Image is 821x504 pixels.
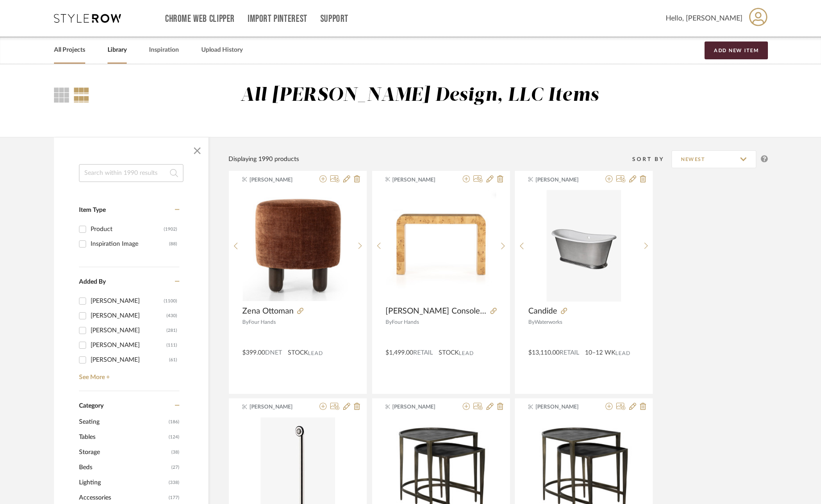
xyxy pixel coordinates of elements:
[320,15,348,23] a: Support
[79,475,166,490] span: Lighting
[79,460,169,475] span: Beds
[288,348,308,358] span: STOCK
[79,164,183,182] input: Search within 1990 results
[166,338,177,352] div: (111)
[79,445,169,460] span: Storage
[108,44,127,56] a: Library
[632,155,672,164] div: Sort By
[242,306,294,316] span: Zena Ottoman
[386,350,413,356] span: $1,499.00
[392,403,448,411] span: [PERSON_NAME]
[169,430,179,444] span: (124)
[169,237,177,251] div: (88)
[166,323,177,338] div: (281)
[79,402,104,410] span: Category
[242,350,265,356] span: $399.00
[666,13,742,24] span: Hello, [PERSON_NAME]
[164,222,177,236] div: (1902)
[249,176,306,184] span: [PERSON_NAME]
[392,176,448,184] span: [PERSON_NAME]
[248,15,307,23] a: Import Pinterest
[459,350,474,356] span: Lead
[386,306,487,316] span: [PERSON_NAME] Console Table
[535,319,562,325] span: Waterworks
[91,294,164,308] div: [PERSON_NAME]
[439,348,459,358] span: STOCK
[169,415,179,429] span: (186)
[535,176,592,184] span: [PERSON_NAME]
[308,350,323,356] span: Lead
[169,353,177,367] div: (61)
[560,350,579,356] span: Retail
[164,294,177,308] div: (1100)
[535,403,592,411] span: [PERSON_NAME]
[392,319,419,325] span: Four Hands
[91,353,169,367] div: [PERSON_NAME]
[413,350,433,356] span: Retail
[54,44,85,56] a: All Projects
[240,84,599,107] div: All [PERSON_NAME] Design, LLC Items
[242,319,249,325] span: By
[169,475,179,490] span: (338)
[166,309,177,323] div: (430)
[249,403,306,411] span: [PERSON_NAME]
[547,190,621,302] img: Candide
[188,142,206,160] button: Close
[79,430,166,445] span: Tables
[249,319,276,325] span: Four Hands
[386,190,496,301] img: Jenson Console Table
[91,237,169,251] div: Inspiration Image
[615,350,630,356] span: Lead
[201,44,243,56] a: Upload History
[79,414,166,430] span: Seating
[228,154,299,164] div: Displaying 1990 products
[528,306,557,316] span: Candide
[149,44,179,56] a: Inspiration
[528,350,560,356] span: $13,110.00
[91,323,166,338] div: [PERSON_NAME]
[171,445,179,459] span: (38)
[91,222,164,236] div: Product
[91,338,166,352] div: [PERSON_NAME]
[528,319,535,325] span: By
[386,319,392,325] span: By
[91,309,166,323] div: [PERSON_NAME]
[165,15,235,23] a: Chrome Web Clipper
[171,460,179,475] span: (27)
[265,350,282,356] span: DNET
[705,41,768,59] button: Add New Item
[77,367,179,381] a: See More +
[243,190,353,301] img: Zena Ottoman
[79,207,106,213] span: Item Type
[585,348,615,358] span: 10–12 WK
[79,279,106,285] span: Added By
